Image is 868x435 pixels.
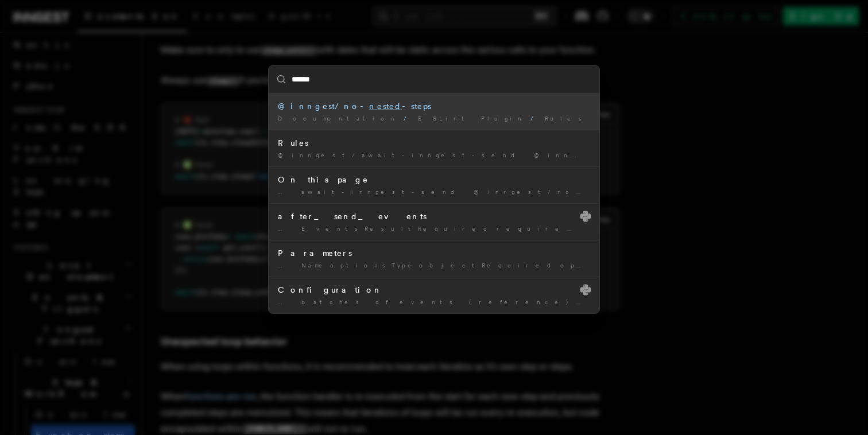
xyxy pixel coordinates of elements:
div: … NameoptionsTypeobjectRequiredoptionalDescriptionShow properties NamecauseTypeError … [278,261,590,270]
div: … EventsResultRequiredrequiredDescriptionShow properties NameerrorTypestrRequiredoptional … [278,224,590,233]
span: Documentation [278,115,399,122]
span: / [404,115,413,122]
div: … batches of events (reference)Show properties Namemax_sizeTypeint … [278,298,590,306]
span: / [530,115,540,122]
span: Rules [545,115,588,122]
div: … await-inngest-send @inngest/no- -steps @inngest/no-variable … [278,188,590,196]
div: after_send_events [278,211,590,222]
div: On this page [278,174,590,185]
div: Configuration [278,284,590,296]
div: @inngest/no- -steps [278,100,590,112]
mark: nested [369,102,402,111]
span: ESLint Plugin [418,115,526,122]
div: Parameters [278,247,590,259]
div: @inngest/await-inngest-send @inngest/no- -steps @inngest … [278,151,590,160]
div: Rules [278,137,590,149]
